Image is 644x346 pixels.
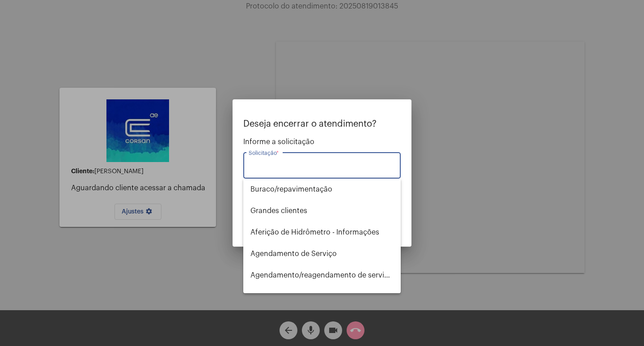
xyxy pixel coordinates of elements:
span: ⁠Buraco/repavimentação [250,179,394,200]
p: Deseja encerrar o atendimento? [243,119,401,129]
span: Informe a solicitação [243,138,401,146]
span: Aferição de Hidrômetro - Informações [250,222,394,243]
input: Buscar solicitação [249,163,395,171]
span: Agendamento/reagendamento de serviços - informações [250,265,394,286]
span: Alterar nome do usuário na fatura [250,286,394,308]
span: ⁠Grandes clientes [250,200,394,222]
span: Agendamento de Serviço [250,243,394,265]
